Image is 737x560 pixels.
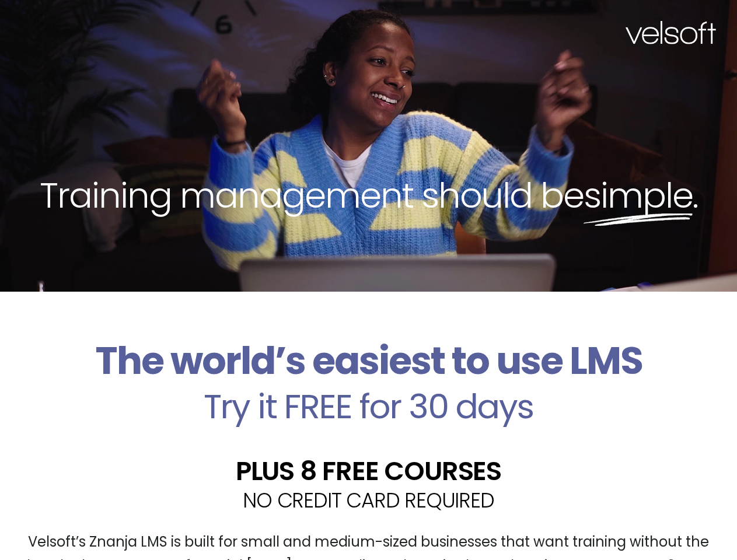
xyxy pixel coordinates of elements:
h2: PLUS 8 FREE COURSES [9,458,728,484]
h2: Training management should be . [21,173,716,218]
h2: Try it FREE for 30 days [9,390,728,423]
span: simple [584,171,693,220]
h2: NO CREDIT CARD REQUIRED [9,490,728,510]
h2: The world’s easiest to use LMS [9,338,728,384]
